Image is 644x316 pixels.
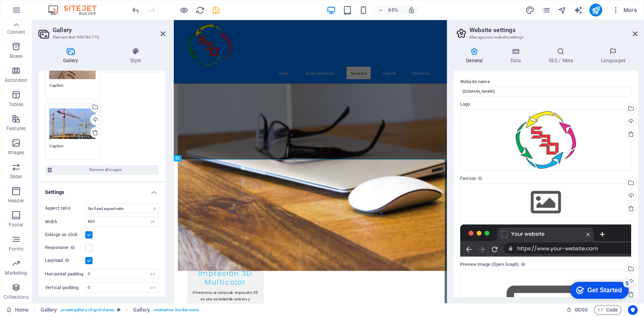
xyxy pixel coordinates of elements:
button: text_generator [573,5,583,15]
img: Editor Logo [46,5,107,15]
label: Favicon [460,174,631,183]
button: reload [195,5,205,15]
div: px [147,283,158,292]
h2: Website settings [469,27,638,34]
input: Name... [460,87,631,96]
label: Preview Image (Open Graph) [460,260,631,269]
h4: Languages [588,47,638,64]
i: Undo: Change gallery images (Ctrl+Z) [131,6,140,15]
h4: General [454,47,498,64]
p: Boxes [10,53,23,59]
div: 5 [60,2,68,10]
span: Remove all images [54,165,156,175]
i: AI Writer [573,6,582,15]
h6: Session time [566,305,588,315]
a: Click to cancel selection. Double-click to open Pages [6,305,29,315]
button: publish [589,4,602,16]
span: Click to select. Double-click to edit [133,305,150,315]
nav: breadcrumb [41,305,199,315]
p: Images [8,149,25,156]
label: Responsive [45,243,85,253]
button: save [211,5,221,15]
label: Lazyload [45,256,85,265]
p: Footer [9,222,23,228]
i: Pages (Ctrl+Alt+S) [541,6,550,15]
div: px [147,269,158,279]
button: pages [541,5,551,15]
h4: Data [498,47,536,64]
div: Get Started [24,9,58,16]
button: More [609,4,640,16]
span: 00 00 [575,305,587,315]
h4: Gallery [39,47,106,64]
span: Code [598,305,618,315]
i: Save (Ctrl+S) [212,6,221,15]
button: Code [594,305,621,315]
button: Click here to leave preview mode and continue editing [179,5,189,15]
i: This element is a customizable preset [117,308,121,312]
i: Reload page [195,6,205,15]
button: Remove all images [45,165,159,175]
div: Logosinfondo2026--Y73jabWviOCqo9JR9B0aQ.png [460,109,631,171]
label: Vertical padding [45,285,85,290]
span: Click to select. Double-click to edit [41,305,57,315]
label: Width [45,220,85,224]
button: Usercentrics [628,305,638,315]
p: Features [6,125,26,132]
p: Slider [10,173,23,180]
label: Aspect ratio [45,204,85,213]
div: home-services-gallery-construction-crane.jpeg [49,108,96,140]
i: On resize automatically adjust zoom level to fit chosen device. [407,6,415,14]
label: Website name [460,77,631,87]
h4: Style [106,47,165,64]
h4: Settings [39,183,165,197]
span: More [612,6,637,14]
p: Collections [4,294,28,300]
i: Navigator [557,6,566,15]
h3: Element #ed-909782779 [53,34,149,41]
span: . noshadow .border-none [153,305,199,315]
h6: 65% [387,5,399,15]
h4: SEO / Meta [536,47,588,64]
label: Horizontal padding [45,272,85,276]
div: Get Started 5 items remaining, 0% complete [6,4,65,21]
i: Design (Ctrl+Alt+Y) [525,6,534,15]
label: Enlarge on click [45,230,85,240]
p: Forms [9,246,23,252]
span: . preset-gallery-v3-grid-dense [60,305,114,315]
span: : [580,307,582,313]
p: Content [7,29,25,35]
p: Marketing [5,270,27,276]
button: design [525,5,535,15]
label: Logo [460,100,631,109]
div: Select files from the file manager, stock photos, or upload file(s) [460,183,631,221]
p: Header [8,198,24,204]
button: undo [131,5,140,15]
button: 65% [374,5,403,15]
p: Accordion [5,77,27,84]
p: Tables [9,101,23,108]
h3: Manage your website settings [469,34,621,41]
button: navigator [557,5,567,15]
h2: Gallery [53,27,165,34]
